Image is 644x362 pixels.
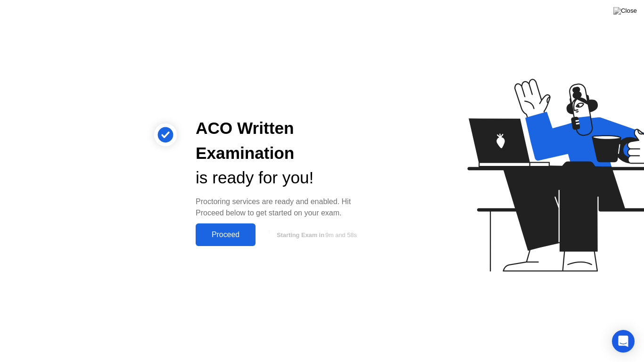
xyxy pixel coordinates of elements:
button: Starting Exam in9m and 58s [260,226,371,244]
span: 9m and 58s [325,231,357,239]
div: ACO Written Examination [196,116,371,166]
div: Proctoring services are ready and enabled. Hit Proceed below to get started on your exam. [196,196,371,219]
button: Proceed [196,223,256,246]
img: Close [613,7,637,15]
div: Proceed [198,230,253,239]
div: Open Intercom Messenger [612,330,635,353]
div: is ready for you! [196,165,371,190]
